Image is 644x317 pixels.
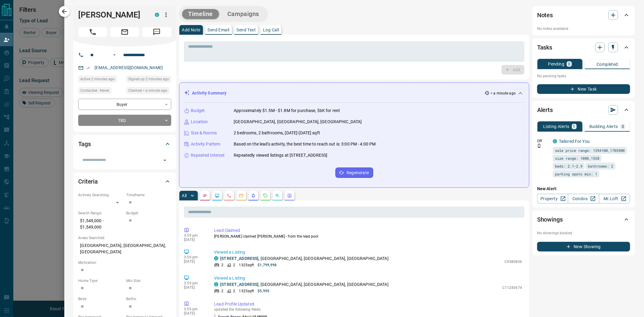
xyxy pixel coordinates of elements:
p: 3:59 pm [184,281,205,285]
div: condos.ca [155,13,159,17]
p: Search Range: [78,210,123,216]
div: Sun Oct 12 2025 [126,76,171,84]
p: Viewed a Listing [214,275,522,281]
svg: Push Notification Only [537,144,541,148]
h2: Criteria [78,177,98,186]
p: 2 [233,262,235,268]
p: No notes available [537,26,630,31]
p: $1,799,998 [258,262,277,268]
p: $5,995 [258,288,269,294]
div: Activity Summary< a minute ago [184,88,524,99]
button: Campaigns [221,9,265,19]
div: condos.ca [214,282,218,287]
h2: Notes [537,10,553,20]
span: size range: 1080,1538 [555,155,599,161]
span: Active 2 minutes ago [80,76,115,82]
div: Alerts [537,103,630,117]
p: $1,549,000 - $1,549,000 [78,216,123,232]
p: [DATE] [184,311,205,315]
p: , [GEOGRAPHIC_DATA], [GEOGRAPHIC_DATA], [GEOGRAPHIC_DATA] [220,281,389,288]
button: Open [111,51,118,59]
div: condos.ca [553,139,557,143]
div: Sun Oct 12 2025 [126,87,171,96]
svg: Agent Actions [287,193,292,198]
h2: Tasks [537,43,552,52]
div: Showings [537,212,630,227]
p: 0 [568,62,570,66]
span: sale price range: 1394100,1703900 [555,147,625,153]
svg: Notes [203,193,207,198]
p: C11240474 [502,285,522,290]
div: TBD [78,115,171,126]
span: Call [78,27,107,37]
p: Baths: [126,296,171,302]
h2: Showings [537,215,563,224]
p: No showings booked [537,230,630,236]
p: 1325 sqft [239,262,254,268]
p: [GEOGRAPHIC_DATA], [GEOGRAPHIC_DATA], [GEOGRAPHIC_DATA] [78,241,171,257]
p: Add Note [182,28,200,32]
p: 2 [221,288,223,294]
a: Condos [568,194,599,203]
span: Email [110,27,139,37]
p: Send Text [237,28,256,32]
p: Off [537,138,549,144]
a: Mr.Loft [599,194,630,203]
p: Lead Profile Updated [214,301,522,307]
p: 2 bedrooms, 2 bathrooms, [DATE]-[DATE] sqft [234,130,320,136]
button: New Task [537,84,630,94]
p: [DATE] [184,285,205,290]
p: Activity Summary [192,90,226,96]
p: Building Alerts [589,124,618,129]
span: Claimed < a minute ago [128,88,167,94]
p: Approximately $1.5M - $1.8M for purchase, $6K for rent [234,107,340,114]
p: Based on the lead's activity, the best time to reach out is: 3:00 PM - 4:00 PM [234,141,376,147]
p: [GEOGRAPHIC_DATA], [GEOGRAPHIC_DATA], [GEOGRAPHIC_DATA] [234,119,362,125]
svg: Calls [227,193,232,198]
p: [PERSON_NAME] claimed [PERSON_NAME] - from the lead pool [214,234,522,239]
p: Size & Rooms [191,130,217,136]
p: Listing Alerts [543,124,569,129]
p: Home Type: [78,278,123,283]
div: condos.ca [214,256,218,261]
button: Timeline [182,9,219,19]
svg: Emails [239,193,244,198]
p: Motivation: [78,260,171,265]
p: 0 [622,124,624,129]
p: Lead Claimed [214,227,522,234]
p: 2 [233,288,235,294]
p: Actively Searching: [78,192,123,198]
p: Timeframe: [126,192,171,198]
h1: [PERSON_NAME] [78,10,146,20]
p: C9380806 [505,259,522,264]
div: Sun Oct 12 2025 [78,76,123,84]
div: Criteria [78,174,171,189]
p: Budget: [126,210,171,216]
span: parking spots min: 1 [555,171,597,177]
h2: Alerts [537,105,553,115]
div: Buyer [78,99,171,110]
p: Beds: [78,296,123,302]
svg: Opportunities [275,193,280,198]
p: 3:59 pm [184,233,205,238]
button: Regenerate [335,168,373,178]
p: Activity Pattern [191,141,220,147]
span: bathrooms: 2 [588,163,613,169]
span: Signed up 2 minutes ago [128,76,169,82]
p: Send Email [208,28,229,32]
p: New Alert: [537,186,630,192]
p: Log Call [263,28,279,32]
p: Location [191,119,208,125]
a: [STREET_ADDRESS] [220,256,258,261]
p: [DATE] [184,238,205,242]
p: 1 [573,124,575,129]
p: , [GEOGRAPHIC_DATA], [GEOGRAPHIC_DATA], [GEOGRAPHIC_DATA] [220,255,389,262]
span: Contacted - Never [80,88,109,94]
div: Tags [78,137,171,151]
div: Notes [537,8,630,22]
svg: Listing Alerts [251,193,256,198]
a: Tailored For You [559,139,590,144]
p: [DATE] [184,259,205,264]
p: Repeated Interest [191,152,225,158]
p: Pending [548,62,564,66]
